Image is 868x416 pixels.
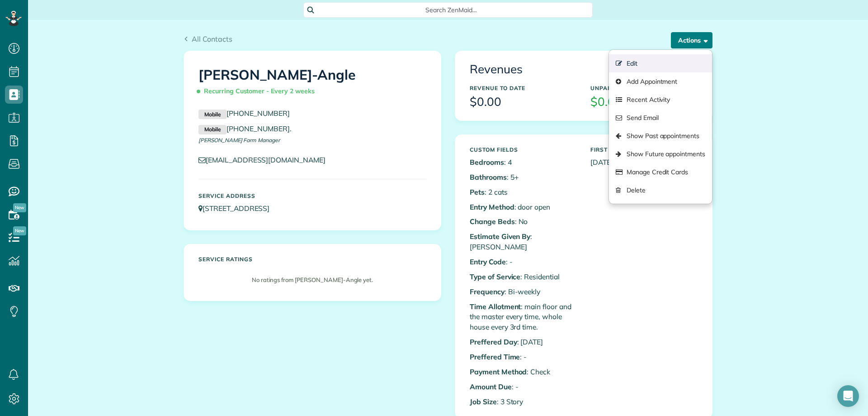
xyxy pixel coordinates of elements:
[198,67,426,99] h1: [PERSON_NAME]-Angle
[470,337,577,347] p: : [DATE]
[198,137,280,143] span: [PERSON_NAME] Farm Manager
[198,193,426,199] h5: Service Address
[198,110,226,120] small: Mobile
[198,256,426,262] h5: Service ratings
[470,187,485,196] b: Pets
[590,96,698,109] h3: $0.00
[470,337,517,346] b: Preffered Day
[470,172,577,182] p: : 5+
[470,172,507,182] b: Bathrooms
[470,63,698,76] h3: Revenues
[609,163,712,181] a: Manage Credit Cards
[609,127,712,145] a: Show Past appointments
[198,83,318,99] span: Recurring Customer - Every 2 weeks
[590,147,698,153] h5: First Serviced On
[590,157,698,167] p: [DATE]
[470,367,577,377] p: : Check
[13,203,26,212] span: New
[470,157,577,167] p: : 4
[470,257,577,267] p: : -
[470,352,520,361] b: Preffered Time
[609,72,712,91] a: Add Appointment
[470,85,577,91] h5: Revenue to Date
[198,124,426,134] p: .
[590,85,698,91] h5: Unpaid Balance
[470,287,577,297] p: : Bi-weekly
[13,226,26,235] span: New
[184,33,232,44] a: All Contacts
[470,96,577,109] h3: $0.00
[470,231,577,252] p: : [PERSON_NAME]
[203,276,422,284] p: No ratings from [PERSON_NAME]-Angle yet.
[609,145,712,163] a: Show Future appointments
[671,32,712,48] button: Actions
[470,272,577,282] p: : Residential
[470,352,577,362] p: : -
[198,109,290,118] a: Mobile[PHONE_NUMBER]
[470,202,514,211] b: Entry Method
[470,232,530,241] b: Estimate Given By
[470,397,497,406] b: Job Size
[609,54,712,72] a: Edit
[609,91,712,109] a: Recent Activity
[470,216,577,227] p: : No
[198,155,334,164] a: [EMAIL_ADDRESS][DOMAIN_NAME]
[470,272,520,281] b: Type of Service
[198,204,278,213] a: [STREET_ADDRESS]
[470,217,515,226] b: Change Beds
[198,124,290,133] a: Mobile[PHONE_NUMBER]
[192,34,232,43] span: All Contacts
[198,125,226,135] small: Mobile
[470,257,506,266] b: Entry Code
[470,147,577,153] h5: Custom Fields
[470,397,577,407] p: : 3 Story
[470,367,527,376] b: Payment Method
[470,382,577,392] p: : -
[470,301,577,333] p: : main floor and the master every time, whole house every 3rd time.
[609,109,712,127] a: Send Email
[470,287,505,296] b: Frequency
[470,302,521,311] b: Time Allotment
[837,385,859,407] div: Open Intercom Messenger
[470,382,512,391] b: Amount Due
[609,181,712,199] a: Delete
[470,158,504,167] b: Bedrooms
[470,202,577,212] p: : door open
[470,187,577,197] p: : 2 cats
